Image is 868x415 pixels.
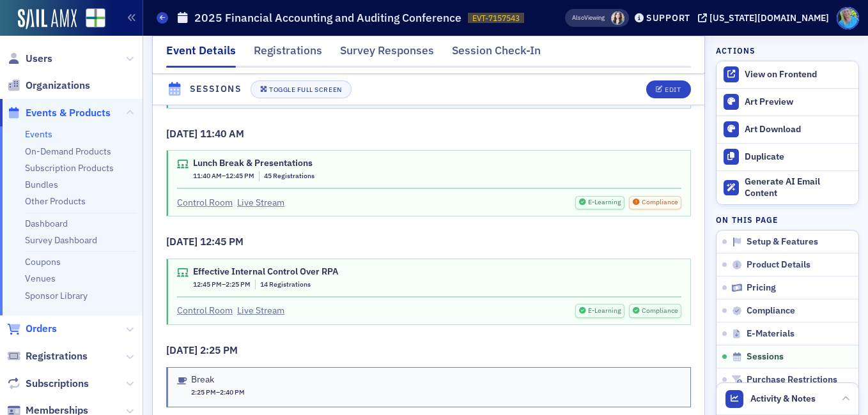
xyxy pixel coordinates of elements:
a: Subscription Products [25,162,114,174]
button: Toggle Full Screen [251,80,352,98]
time: 12:45 PM [193,280,222,289]
a: Live Stream [237,304,284,317]
a: Control Room [177,304,233,317]
span: Pricing [747,282,776,294]
span: EVT-7157543 [472,13,520,24]
button: Generate AI Email Content [717,170,858,205]
a: Coupons [25,256,61,268]
span: E-Learning [587,306,622,316]
a: Live Stream [237,196,284,209]
span: Compliance [640,306,678,316]
span: Product Details [747,259,810,271]
div: Effective Internal Control Over RPA [193,266,338,278]
button: [US_STATE][DOMAIN_NAME] [698,13,833,22]
div: Break [191,374,245,386]
div: [US_STATE][DOMAIN_NAME] [709,12,829,24]
span: 11:40 AM [200,127,244,140]
span: Users [26,52,52,66]
div: Generate AI Email Content [745,176,852,199]
a: Survey Dashboard [25,234,97,246]
a: View on Frontend [717,61,858,88]
a: Events [25,128,52,140]
span: 14 Registrations [260,280,311,289]
div: Lunch Break & Presentations [193,158,314,169]
div: Support [646,12,690,24]
span: Registrations [26,349,88,363]
span: Compliance [640,197,678,207]
time: 2:25 PM [226,280,251,289]
time: 2:25 PM [191,388,216,396]
a: Organizations [7,79,90,93]
span: Purchase Restrictions [747,374,837,386]
div: Toggle Full Screen [269,86,341,93]
a: On-Demand Products [25,146,111,157]
span: Activity & Notes [750,392,816,405]
div: Art Download [745,124,852,135]
a: Registrations [7,349,88,363]
span: Viewing [572,13,605,22]
a: Dashboard [25,218,68,229]
span: Subscriptions [26,377,89,391]
span: Organizations [26,79,90,93]
span: E-Learning [587,197,622,207]
div: Duplicate [745,151,852,163]
h4: Actions [716,45,756,56]
div: Survey Responses [340,42,434,66]
a: Control Room [177,196,233,209]
span: [DATE] [166,235,200,248]
span: 2:25 PM [200,343,238,356]
h1: 2025 Financial Accounting and Auditing Conference [194,10,461,26]
div: Registrations [254,42,322,66]
a: Sponsor Library [25,290,88,301]
a: Orders [7,322,57,336]
a: Art Preview [717,89,858,116]
span: [DATE] [166,127,200,140]
div: Session Check-In [452,42,541,66]
a: Venues [25,273,56,284]
a: Events & Products [7,106,111,120]
span: Profile [837,7,859,29]
div: Also [572,13,584,22]
button: Duplicate [717,143,858,170]
a: Subscriptions [7,377,89,391]
span: 12:45 PM [200,235,244,248]
div: Event Details [166,42,236,68]
time: 12:45 PM [226,171,254,180]
span: – [193,171,254,181]
button: Edit [646,80,690,98]
time: 2:40 PM [220,388,245,396]
img: SailAMX [86,8,105,28]
span: – [193,280,251,290]
span: Events & Products [26,106,111,120]
a: Other Products [25,195,86,207]
span: Sessions [747,351,784,363]
span: Compliance [747,305,795,317]
span: E-Materials [747,328,794,340]
span: – [191,388,245,398]
div: Art Preview [745,96,852,108]
a: Bundles [25,179,58,190]
a: View Homepage [77,8,105,30]
span: Sarah Lowery [611,11,624,25]
div: Edit [665,86,681,93]
a: Users [7,52,52,66]
time: 11:40 AM [193,171,222,180]
a: Art Download [717,116,858,143]
h4: Sessions [190,82,242,96]
h4: On this page [716,214,859,225]
span: Orders [26,322,57,336]
span: Setup & Features [747,236,818,248]
img: SailAMX [18,9,77,29]
span: [DATE] [166,343,200,356]
div: View on Frontend [745,69,852,80]
span: 45 Registrations [264,171,314,180]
